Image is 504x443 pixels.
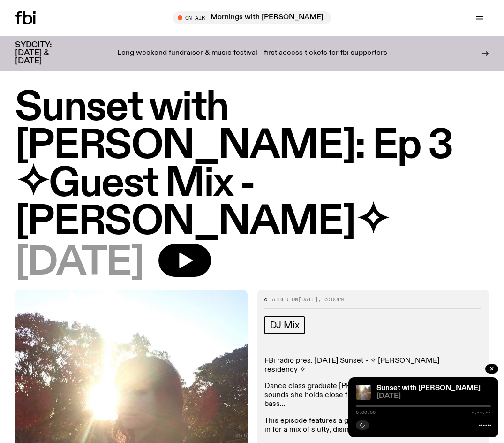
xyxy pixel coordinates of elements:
span: [DATE] [15,244,143,282]
h1: Sunset with [PERSON_NAME]: Ep 3 ✧Guest Mix - [PERSON_NAME]✧ [15,89,489,241]
span: , 6:00pm [318,296,344,303]
h3: SYDCITY: [DATE] & [DATE] [15,41,75,65]
span: Aired on [272,296,298,303]
span: 0:00:00 [356,410,376,415]
button: On AirMornings with [PERSON_NAME] [173,11,331,24]
span: -:--:-- [471,410,491,415]
p: FBi radio pres. [DATE] Sunset - ✧ [PERSON_NAME] residency ✧ [264,357,482,374]
p: Dance class graduate [PERSON_NAME] takes us through sounds she holds close from ambient soundscap... [264,382,482,409]
a: Sunset with [PERSON_NAME] [376,384,481,392]
p: Long weekend fundraiser & music festival - first access tickets for fbi supporters [117,49,387,58]
a: DJ Mix [264,316,305,334]
span: [DATE] [376,393,491,400]
span: DJ Mix [270,320,300,330]
span: [DATE] [298,296,318,303]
